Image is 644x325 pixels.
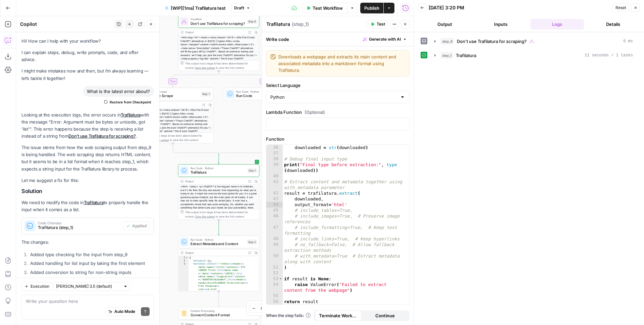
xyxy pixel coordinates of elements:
button: Inputs [474,19,528,30]
span: [WIP][1ma] Trafilatura test [171,5,226,11]
span: When the step fails: [266,313,311,319]
span: Copy the output [195,66,215,69]
div: Output [185,30,245,35]
button: 6 ms [430,36,637,47]
div: This output is too large & has been abbreviated for review. to view the full content. [185,61,257,69]
div: ConditionDon't use Trafilatura for scraping?Step 9Output<html lang="en"><head><meta charset="utf-... [178,15,259,71]
button: Reset [612,3,629,12]
div: 50 [266,253,283,265]
div: 2 [178,259,189,262]
div: Step 5 [247,311,257,316]
button: Auto Mode [105,307,138,316]
p: Let me suggest a fix for this: [21,177,154,184]
button: Output [418,19,472,30]
div: 37 [266,150,283,156]
div: 42 [266,190,283,196]
span: Run Code · Python [236,90,289,94]
div: Output [185,250,245,255]
label: Select Language [266,82,410,89]
button: 11 seconds / 1 tasks [430,50,637,61]
input: Python [270,94,397,100]
button: Logs [530,19,584,30]
span: Don't use Trafilatura for scraping? [457,38,527,45]
span: Web Page Scrape [145,90,199,94]
div: Copilot [20,21,112,28]
span: Convert Content Format [191,313,245,318]
div: 36 [266,145,283,150]
button: Generate with AI [360,35,410,44]
h2: Solution [21,188,154,194]
div: 43 [266,196,283,202]
button: Restore from Checkpoint [101,98,154,106]
button: Applied [123,222,150,230]
li: Added handling for list input by taking the first element [29,260,154,267]
div: Run Code · PythonTrafilaturaStep 1Output<html> <body> <p>ChatGPT is the biggest name in AI chatbo... [178,164,259,220]
span: Extract Metadata and Content [191,241,245,246]
p: The changes: [21,239,154,246]
div: Output [139,103,199,107]
a: Don't use Trafilatura for scraping? [68,133,136,139]
div: This output is too large & has been abbreviated for review. to view the full content. [139,134,211,142]
span: Condition [191,17,245,21]
button: Test Workflow [302,3,347,13]
textarea: Downloads a webpage and extracts its main content and associated metadata into a markdown format ... [278,53,405,74]
span: Test Workflow [313,5,343,11]
div: 49 [266,242,283,253]
span: 6 ms [623,38,633,44]
p: I might make mistakes now and then, but I’m always learning — let’s tackle it together! [21,67,154,82]
g: Edge from step_9 to step_7 [172,71,219,87]
label: Function [266,136,410,142]
span: step_1 [440,52,453,59]
div: 48 [266,236,283,242]
span: Trafilatura [191,170,246,175]
div: What is the latest error about? [83,86,154,97]
span: Terminate Workflow [319,312,358,319]
input: Claude Sonnet 3.5 (default) [56,283,120,290]
span: Run Code · Python [191,237,245,242]
span: Auto Mode [114,309,135,315]
div: Run Code · PythonRun CodeStep 10 [224,88,305,100]
span: Generate with AI [369,36,401,42]
span: Run Code [236,93,289,99]
button: Execution [21,282,52,291]
a: Trafilatura [84,200,104,205]
div: Step 9 [247,19,257,24]
button: Draft [231,4,253,12]
span: Draft [234,5,244,11]
span: Toggle code folding, rows 53 through 54 [279,276,282,282]
span: Trafilatura [456,52,476,59]
p: The issue stems from how the web scraping output from step_9 is being handled. The web scraping s... [21,144,154,173]
div: 53 [266,276,283,282]
g: Edge from step_1 to step_2 [218,220,220,235]
div: 45 [266,207,283,213]
div: 54 [266,282,283,293]
button: [WIP][1ma] Trafilatura test [161,3,230,13]
div: 56 [266,299,283,305]
div: 51 [266,265,283,270]
span: step_9 [440,38,454,45]
span: Trafilatura (step_1) [38,225,120,231]
div: 44 [266,202,283,207]
img: o3r9yhbrn24ooq0tey3lueqptmfj [181,311,187,316]
span: Applied [132,223,147,229]
span: Web Page Scrape [145,93,199,99]
button: Continue [362,310,408,321]
span: (Optional) [305,109,325,115]
g: Edge from step_2 to step_5 [218,291,220,306]
span: Reset [615,5,626,11]
div: 39 [266,162,283,173]
div: Output [185,179,245,184]
a: Trafilatura [121,112,141,118]
div: Write code [262,32,414,46]
p: I can explain steps, debug, write prompts, code, and offer advice. [21,49,154,63]
div: 1 [178,256,189,259]
span: Copy the output [195,215,215,218]
span: Don't use Trafilatura for scraping? [191,21,245,26]
button: Publish [360,3,383,13]
label: Lambda Function [266,109,410,115]
div: This output is too large & has been abbreviated for review. to view the full content. [185,210,257,219]
li: Added type checking for the input from step_9 [29,251,154,258]
div: Step 1 [248,168,257,173]
p: We need to modify the code in to properly handle the input when it comes as a list. [21,199,154,213]
span: Execution [31,283,49,289]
